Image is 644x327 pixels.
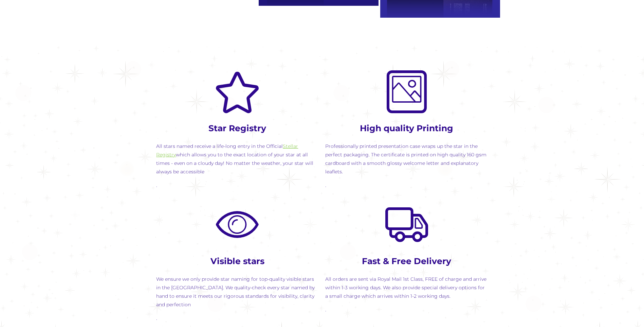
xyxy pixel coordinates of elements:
[325,275,487,300] p: All orders are sent via Royal Mail 1st Class, FREE of charge and arrive within 1-3 working days. ...
[210,256,264,266] b: Visible stars
[156,275,318,309] p: We ensure we only provide star naming for top-quality visible stars in the [GEOGRAPHIC_DATA]. We ...
[325,60,487,190] div: .
[156,142,318,176] p: All stars named receive a life-long entry in the Official which allows you to the exact location ...
[156,143,298,158] a: Stellar Registry
[325,142,487,176] p: Professionally printed presentation case wraps up the star in the perfect packaging. The certific...
[208,123,266,133] b: Star Registry
[360,123,453,133] b: High quality Printing
[156,203,318,323] div: .
[325,203,487,314] div: .
[156,60,318,190] div: .
[362,256,451,266] b: Fast & Free Delivery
